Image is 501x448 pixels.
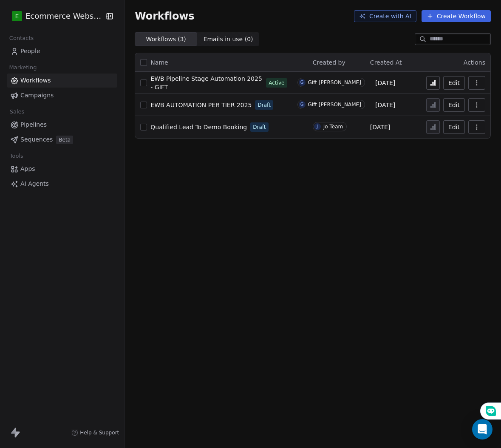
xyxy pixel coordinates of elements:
[25,11,102,22] span: Ecommerce Website Builder
[7,133,117,147] a: SequencesBeta
[135,10,194,22] span: Workflows
[20,164,35,173] span: Apps
[7,88,117,102] a: Campaigns
[150,101,252,109] a: EWB AUTOMATION PER TIER 2025
[370,59,402,66] span: Created At
[6,105,28,118] span: Sales
[443,98,465,112] button: Edit
[317,123,318,130] div: J
[71,429,119,436] a: Help & Support
[7,44,117,58] a: People
[204,35,253,44] span: Emails in use ( 0 )
[313,59,345,66] span: Created by
[7,177,117,191] a: AI Agents
[6,32,37,45] span: Contacts
[323,124,343,130] div: Jo Team
[7,162,117,176] a: Apps
[15,12,19,20] span: E
[150,124,247,130] span: Qualified Lead To Demo Booking
[375,79,395,87] span: [DATE]
[10,9,98,23] button: EEcommerce Website Builder
[20,135,53,144] span: Sequences
[20,76,51,85] span: Workflows
[443,120,465,134] button: Edit
[150,123,247,131] a: Qualified Lead To Demo Booking
[150,75,262,91] span: EWB Pipeline Stage Automation 2025 - GIFT
[80,429,119,436] span: Help & Support
[150,58,168,67] span: Name
[7,118,117,132] a: Pipelines
[472,419,493,439] div: Open Intercom Messenger
[253,123,266,131] span: Draft
[7,74,117,88] a: Workflows
[56,136,73,144] span: Beta
[258,101,270,109] span: Draft
[6,150,27,162] span: Tools
[300,101,304,108] div: G
[20,91,54,100] span: Campaigns
[269,79,284,87] span: Active
[308,79,361,85] div: Gift [PERSON_NAME]
[354,10,416,22] button: Create with AI
[443,76,465,90] button: Edit
[375,101,395,109] span: [DATE]
[464,59,485,66] span: Actions
[150,102,252,108] span: EWB AUTOMATION PER TIER 2025
[422,10,491,22] button: Create Workflow
[150,74,263,91] a: EWB Pipeline Stage Automation 2025 - GIFT
[20,47,40,56] span: People
[20,179,49,188] span: AI Agents
[20,120,47,129] span: Pipelines
[6,61,40,74] span: Marketing
[370,123,390,131] span: [DATE]
[300,79,304,86] div: G
[308,102,361,108] div: Gift [PERSON_NAME]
